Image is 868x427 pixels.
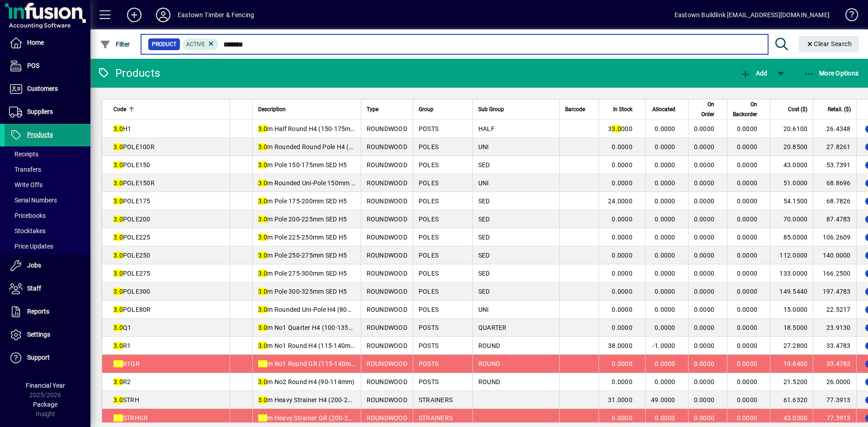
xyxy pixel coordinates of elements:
span: Package [33,401,57,408]
span: POLE150R [113,179,155,187]
span: POLE250 [113,252,151,259]
span: -1.0000 [653,342,675,349]
td: 77.3913 [813,409,856,427]
span: Group [419,104,434,114]
td: 26.0000 [813,373,856,391]
td: 43.0000 [770,156,813,174]
em: 3.0 [113,216,123,223]
span: Add [740,70,767,77]
span: POLE150 [113,161,151,169]
span: m Rounded Round Pole H4 (100mm) [258,143,374,150]
span: ROUNDWOOD [367,125,407,132]
span: 0.0000 [655,324,675,331]
span: SED [478,234,490,241]
span: 0.0000 [612,270,632,277]
td: 20.6100 [770,120,813,138]
span: ROUNDWOOD [367,324,407,331]
span: 0.0000 [694,270,715,277]
span: POSTS [419,378,439,385]
div: Code [113,104,224,114]
em: 3.0 [113,252,123,259]
span: 0.0000 [737,414,758,422]
span: ROUNDWOOD [367,216,407,223]
span: ROUNDWOOD [367,288,407,295]
td: 20.8500 [770,138,813,156]
span: 3 000 [608,125,632,132]
span: 0.0000 [737,234,758,241]
span: Staff [27,285,41,292]
span: Filter [100,41,130,48]
span: Suppliers [27,108,53,115]
em: 3.0 [113,342,123,349]
button: Clear [799,36,859,52]
span: Allocated [652,104,675,114]
span: m Pole 150-175mm SED H5 [258,161,347,169]
span: 0.0000 [694,414,715,422]
span: m Heavy Strainer GR (200-225mm) [258,414,369,422]
td: 68.7826 [813,192,856,210]
span: Write Offs [9,181,42,188]
span: Q1 [113,324,131,331]
em: 3.0 [113,161,123,169]
span: Retail. ($) [828,104,851,114]
em: 3.0 [258,216,268,223]
div: Sub Group [478,104,554,114]
span: Reports [27,308,49,315]
span: 0.0000 [655,288,675,295]
td: 166.2500 [813,264,856,282]
a: Support [5,347,90,369]
span: UNI [478,179,489,187]
span: 31.0000 [608,396,632,404]
span: 0.0000 [655,270,675,277]
span: 0.0000 [655,143,675,150]
td: 33.4783 [813,337,856,355]
span: Price Updates [9,243,53,250]
span: POSTS [419,360,439,367]
span: ROUNDWOOD [367,414,407,422]
span: ROUNDWOOD [367,378,407,385]
span: 0.0000 [694,288,715,295]
td: 77.3913 [813,391,856,409]
span: m Pole 200-225mm SED H5 [258,216,347,223]
span: 0.0000 [737,125,758,132]
span: Transfers [9,166,41,173]
span: In Stock [613,104,632,114]
span: ROUND [478,378,500,385]
span: POLES [419,179,439,187]
td: 27.8261 [813,138,856,156]
a: Stocktakes [5,223,90,239]
span: m Pole 300-325mm SED H5 [258,288,347,295]
span: POLES [419,288,439,295]
span: ROUNDWOOD [367,234,407,241]
em: 3.0 [113,324,123,331]
span: POLE100R [113,143,155,150]
div: Eastown Timber & Fencing [178,8,254,22]
span: 0.0000 [737,396,758,404]
button: Profile [149,7,178,23]
span: 0.0000 [655,414,675,422]
span: ROUNDWOOD [367,179,407,187]
span: POLES [419,234,439,241]
span: POLE80R [113,306,151,313]
em: 3.0 [113,270,123,277]
span: 0.0000 [694,143,715,150]
div: Barcode [565,104,593,114]
span: ROUNDWOOD [367,143,407,150]
span: SED [478,216,490,223]
em: 3.0 [113,143,123,150]
span: 49.0000 [651,396,675,404]
span: POSTS [419,125,439,132]
span: m No1 Quarter H4 (100-135mm) [258,324,362,331]
td: 70.0000 [770,210,813,228]
span: ROUNDWOOD [367,342,407,349]
span: 0.0000 [694,234,715,241]
span: STRHGR [113,414,148,422]
span: POLES [419,306,439,313]
td: 140.0000 [813,246,856,264]
span: Receipts [9,150,38,158]
td: 33.4783 [813,355,856,373]
span: ROUNDWOOD [367,270,407,277]
span: 0.0000 [737,270,758,277]
span: 0.0000 [612,378,632,385]
span: 0.0000 [694,324,715,331]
